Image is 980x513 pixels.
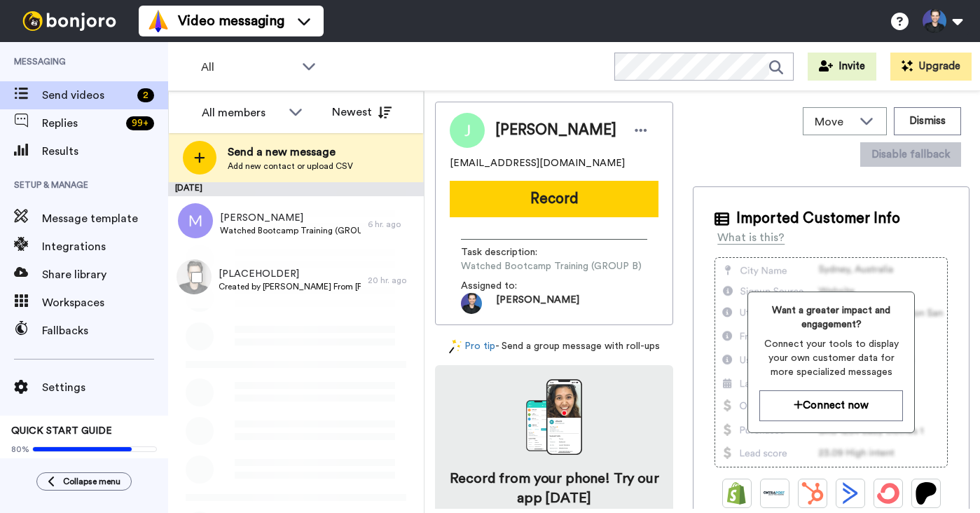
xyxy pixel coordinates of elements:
img: m.png [178,203,213,238]
span: [PERSON_NAME] [496,293,579,314]
button: Invite [808,53,876,81]
button: Collapse menu [36,472,132,491]
div: - Send a group message with roll-ups [435,339,673,354]
span: [EMAIL_ADDRESS][DOMAIN_NAME] [450,156,625,170]
img: 6be86ef7-c569-4fce-93cb-afb5ceb4fafb-1583875477.jpg [461,293,482,314]
div: 99 + [126,116,154,130]
span: [PLACEHOLDER] [219,267,361,281]
div: All members [202,104,282,121]
span: Want a greater impact and engagement? [759,303,903,331]
button: Disable fallback [860,142,961,167]
span: Send videos [42,87,132,104]
span: Send a new message [228,144,353,160]
img: ActiveCampaign [839,482,862,505]
span: Settings [42,379,168,396]
img: Hubspot [801,482,824,505]
span: All [201,59,295,76]
img: magic-wand.svg [449,339,462,354]
span: Send yourself a test [11,458,157,469]
span: Connect your tools to display your own customer data for more specialized messages [759,337,903,379]
span: Results [42,143,168,160]
span: Add new contact or upload CSV [228,160,353,172]
img: bj-logo-header-white.svg [17,11,122,31]
span: Integrations [42,238,168,255]
span: Watched Bootcamp Training (GROUP B) [220,225,361,236]
span: QUICK START GUIDE [11,426,112,436]
div: 6 hr. ago [368,219,417,230]
button: Dismiss [894,107,961,135]
span: Move [815,114,853,130]
span: Message template [42,210,168,227]
span: Workspaces [42,294,168,311]
span: Fallbacks [42,322,168,339]
img: Image of Joshua [450,113,485,148]
img: download [526,379,582,455]
div: What is this? [717,229,785,246]
img: vm-color.svg [147,10,170,32]
span: Video messaging [178,11,284,31]
a: Pro tip [449,339,495,354]
button: Newest [322,98,402,126]
img: Patreon [915,482,937,505]
div: 20 hr. ago [368,275,417,286]
span: Created by [PERSON_NAME] From [PERSON_NAME][GEOGRAPHIC_DATA] [219,281,361,292]
span: Imported Customer Info [736,208,900,229]
span: Task description : [461,245,559,259]
span: Watched Bootcamp Training (GROUP B) [461,259,642,273]
button: Connect now [759,390,903,420]
span: Assigned to: [461,279,559,293]
button: Upgrade [890,53,972,81]
img: Shopify [726,482,748,505]
img: ConvertKit [877,482,899,505]
button: Record [450,181,658,217]
span: [PERSON_NAME] [220,211,361,225]
span: [PERSON_NAME] [495,120,616,141]
span: Replies [42,115,120,132]
img: Ontraport [764,482,786,505]
span: 80% [11,444,29,455]
h4: Record from your phone! Try our app [DATE] [449,469,659,508]
span: Share library [42,266,168,283]
div: 2 [137,88,154,102]
span: Collapse menu [63,476,120,487]
div: [DATE] [168,182,424,196]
